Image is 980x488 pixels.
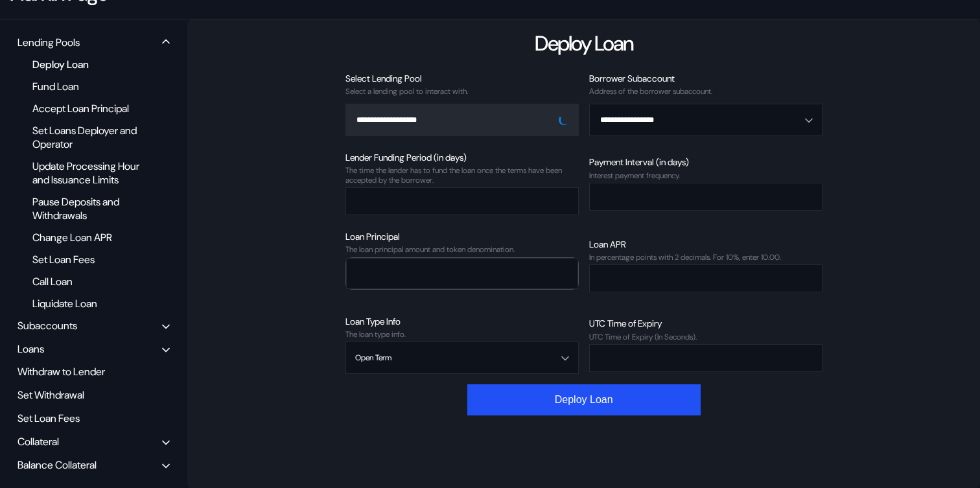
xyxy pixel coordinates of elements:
[17,435,59,448] div: Collateral
[26,193,152,224] div: Pause Deposits and Withdrawals
[26,157,152,189] div: Update Processing Hour and Issuance Limits
[589,238,822,250] div: Loan APR
[589,73,822,84] div: Borrower Subaccount
[589,332,822,342] div: UTC Time of Expiry (In Seconds).
[17,36,80,49] div: Lending Pools
[26,122,152,153] div: Set Loans Deployer and Operator
[345,245,579,254] div: The loan principal amount and token denomination.
[13,408,174,428] div: Set Loan Fees
[17,342,44,356] div: Loans
[345,342,579,374] button: Open menu
[345,231,579,242] div: Loan Principal
[559,115,569,125] img: pending
[355,353,391,362] div: Open Term
[589,253,822,262] div: In percentage points with 2 decimals. For 10%, enter 10.00.
[17,319,77,332] div: Subaccounts
[589,171,822,180] div: Interest payment frequency.
[345,152,579,163] div: Lender Funding Period (in days)
[13,385,174,405] div: Set Withdrawal
[345,87,579,96] div: Select a lending pool to interact with.
[17,458,97,472] div: Balance Collateral
[589,318,822,329] div: UTC Time of Expiry
[589,87,822,96] div: Address of the borrower subaccount.
[26,100,152,117] div: Accept Loan Principal
[345,166,579,185] div: The time the lender has to fund the loan once the terms have been accepted by the borrower.
[467,384,701,415] button: Deploy Loan
[26,78,152,95] div: Fund Loan
[26,229,152,246] div: Change Loan APR
[26,295,152,312] div: Liquidate Loan
[589,104,822,136] button: Open menu
[13,362,174,382] div: Withdraw to Lender
[345,104,579,136] button: Open menu
[26,251,152,268] div: Set Loan Fees
[26,56,152,73] div: Deploy Loan
[345,73,579,84] div: Select Lending Pool
[345,330,579,339] div: The loan type info.
[345,316,579,327] div: Loan Type Info
[535,30,633,57] div: Deploy Loan
[26,273,152,290] div: Call Loan
[589,156,822,168] div: Payment Interval (in days)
